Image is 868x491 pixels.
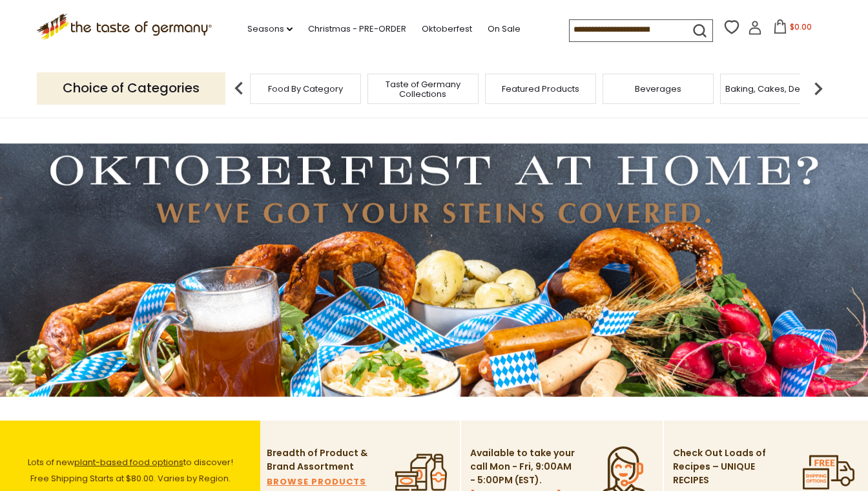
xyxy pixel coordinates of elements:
a: Baking, Cakes, Desserts [725,84,825,94]
p: Choice of Categories [37,72,225,104]
a: BROWSE PRODUCTS [267,475,366,489]
span: $0.00 [790,21,812,32]
a: Beverages [635,84,681,94]
a: Food By Category [268,84,343,94]
a: Oktoberfest [422,22,472,36]
p: Check Out Loads of Recipes – UNIQUE RECIPES [673,446,767,487]
img: previous arrow [226,76,252,101]
a: On Sale [488,22,521,36]
button: $0.00 [765,19,820,39]
p: Breadth of Product & Brand Assortment [267,446,373,474]
img: next arrow [805,76,831,101]
a: Seasons [247,22,293,36]
a: plant-based food options [74,456,183,468]
a: Christmas - PRE-ORDER [308,22,406,36]
a: Taste of Germany Collections [371,79,475,99]
a: Featured Products [502,84,579,94]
